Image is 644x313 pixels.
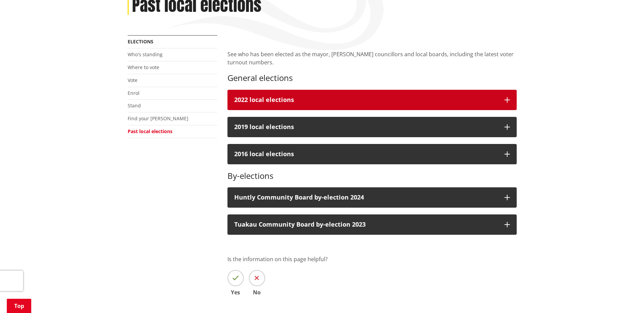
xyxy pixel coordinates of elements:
a: Enrol [128,90,140,96]
div: Tuakau Community Board by-election 2023 [234,221,498,228]
a: Stand [128,102,141,109]
iframe: Messenger Launcher [613,285,637,309]
button: Huntly Community Board by-election 2024 [227,187,517,208]
h3: General elections [227,73,517,83]
h3: 2016 local elections [234,151,498,158]
p: Is the information on this page helpful? [227,255,517,263]
button: Tuakau Community Board by-election 2023 [227,214,517,235]
a: Top [7,299,31,313]
a: Who's standing [128,51,163,58]
div: 2022 local elections [234,97,498,103]
span: Yes [227,290,244,295]
a: Where to vote [128,64,159,70]
h3: By-elections [227,171,517,181]
button: 2022 local elections [227,90,517,110]
button: 2016 local elections [227,144,517,164]
button: 2019 local elections [227,117,517,137]
a: Find your [PERSON_NAME] [128,115,188,122]
a: Past local elections [128,128,172,134]
a: Vote [128,77,137,83]
a: Elections [128,38,153,45]
span: No [249,290,265,295]
div: Huntly Community Board by-election 2024 [234,194,498,201]
p: See who has been elected as the mayor, [PERSON_NAME] councillors and local boards, including the ... [227,50,517,66]
h3: 2019 local elections [234,124,498,130]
